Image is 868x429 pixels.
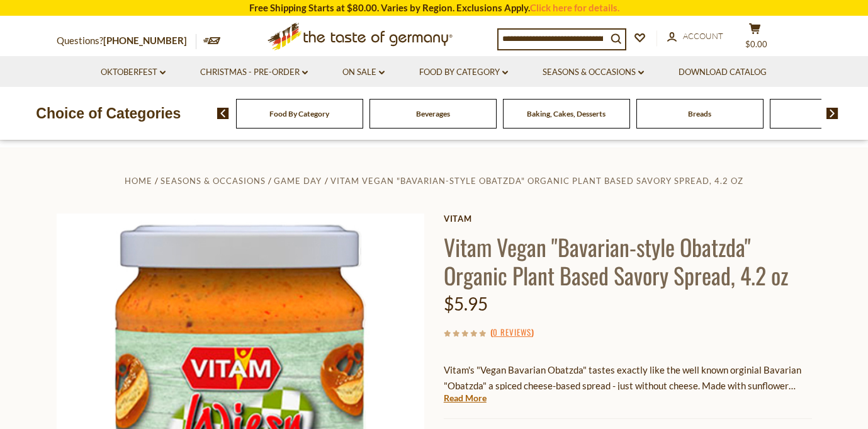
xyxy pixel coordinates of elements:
p: Questions? [57,33,196,49]
img: next arrow [826,108,838,119]
a: Vitam [444,214,812,224]
a: Baking, Cakes, Desserts [527,109,606,118]
h1: Vitam Vegan "Bavarian-style Obatzda" Organic Plant Based Savory Spread, 4.2 oz [444,232,812,289]
a: Beverages [416,109,450,118]
a: Vitam Vegan "Bavarian-style Obatzda" Organic Plant Based Savory Spread, 4.2 oz [330,176,743,186]
span: Account [683,31,723,41]
a: Account [667,30,723,43]
a: Click here for details. [530,2,619,13]
a: [PHONE_NUMBER] [103,35,187,46]
a: Download Catalog [679,66,767,79]
span: $5.95 [444,293,488,314]
a: Food By Category [269,109,329,118]
a: Game Day [274,176,322,186]
a: Seasons & Occasions [543,66,644,79]
a: Christmas - PRE-ORDER [200,66,308,79]
img: previous arrow [217,108,229,119]
a: Food By Category [419,66,508,79]
a: Oktoberfest [101,66,166,79]
a: Seasons & Occasions [161,176,266,186]
a: 0 Reviews [493,326,531,340]
a: Breads [688,109,711,118]
p: Vitam's "Vegan Bavarian Obatzda" tastes exactly like the well known orginial Bavarian "Obatzda" a... [444,362,812,394]
a: On Sale [342,66,385,79]
button: $0.00 [736,23,774,54]
span: ( ) [490,326,534,338]
a: Home [125,176,152,186]
span: $0.00 [745,39,767,49]
a: Read More [444,392,487,404]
